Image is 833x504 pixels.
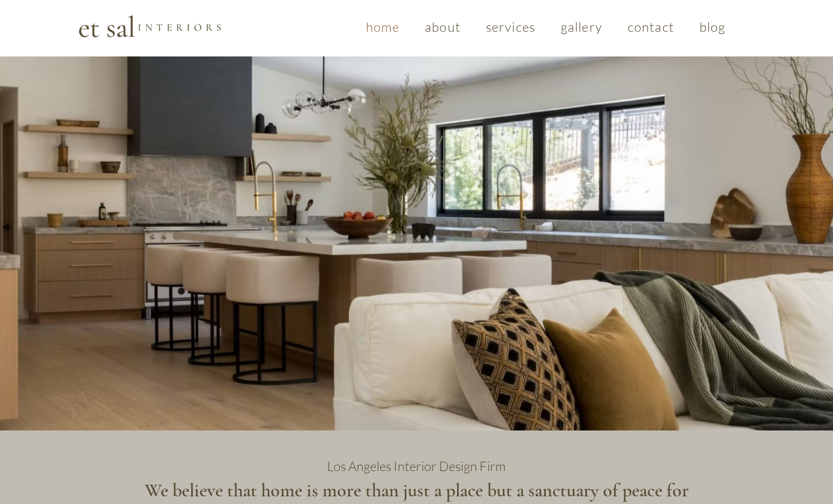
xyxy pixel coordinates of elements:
a: services [475,13,545,41]
nav: Site [355,13,736,41]
a: gallery [550,13,612,41]
span: services [486,19,535,35]
span: about [425,19,461,35]
a: blog [689,13,736,41]
a: contact [617,13,684,41]
span: contact [628,19,674,35]
a: about [415,13,471,41]
span: blog [699,19,725,35]
span: Los Angeles Interior Design Firm [327,458,506,474]
a: home [355,13,410,41]
img: Et Sal Logo [78,14,222,38]
span: home [366,19,399,35]
span: gallery [561,19,602,35]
